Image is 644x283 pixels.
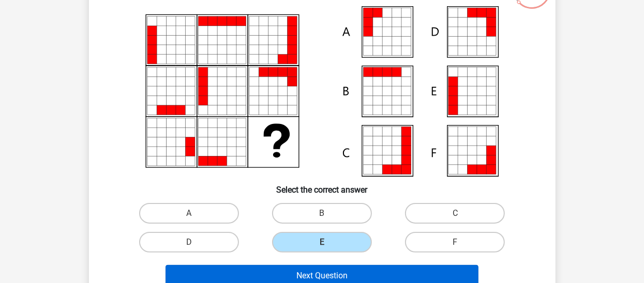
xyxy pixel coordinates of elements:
[405,232,505,253] label: F
[272,203,372,224] label: B
[106,177,539,195] h6: Select the correct answer
[405,203,505,224] label: C
[139,203,239,224] label: A
[139,232,239,253] label: D
[272,232,372,253] label: E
